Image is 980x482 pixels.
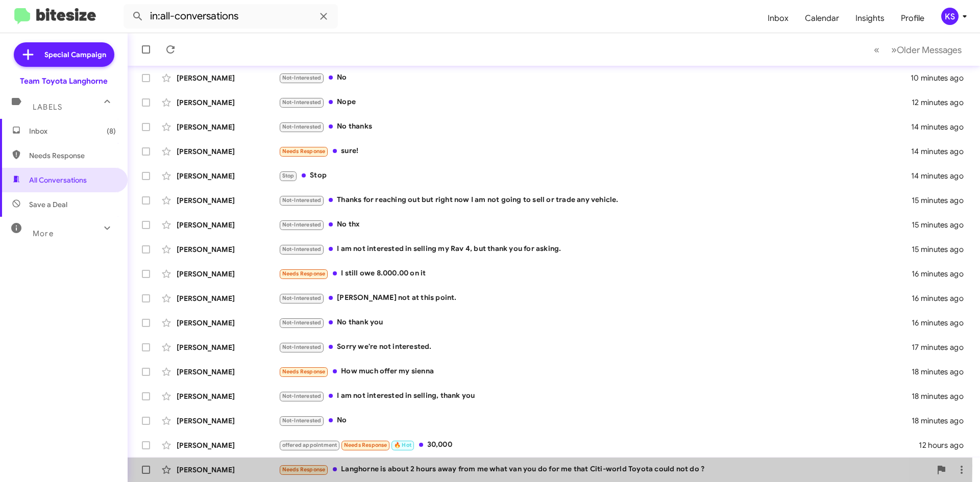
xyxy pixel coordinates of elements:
nav: Page navigation example [868,39,968,60]
span: Needs Response [29,150,116,161]
button: Previous [868,39,886,60]
div: 18 minutes ago [912,367,972,377]
span: More [33,229,54,238]
div: KS [941,8,959,25]
span: Not-Interested [282,319,322,326]
div: [PERSON_NAME] [177,195,279,206]
span: Inbox [29,126,116,136]
span: » [891,43,897,56]
div: [PERSON_NAME] [177,318,279,328]
div: 16 minutes ago [912,269,972,279]
div: [PERSON_NAME] [177,465,279,475]
span: Not-Interested [282,344,322,350]
div: [PERSON_NAME] [177,73,279,83]
div: Nope [279,96,912,108]
span: Needs Response [282,270,326,277]
span: Save a Deal [29,199,67,210]
div: [PERSON_NAME] [177,244,279,255]
div: [PERSON_NAME] [177,293,279,303]
span: Not-Interested [282,417,322,424]
div: 15 minutes ago [912,195,972,206]
div: No thx [279,219,912,231]
a: Calendar [797,4,847,33]
div: 16 minutes ago [912,318,972,328]
div: 14 minutes ago [911,146,972,157]
div: [PERSON_NAME] [177,416,279,426]
div: 10 minutes ago [911,73,972,83]
span: Stop [282,172,295,179]
span: Not-Interested [282,123,322,130]
div: Team Toyota Langhorne [20,76,108,86]
div: 14 minutes ago [911,122,972,132]
div: No [279,415,912,426]
div: 17 minutes ago [912,342,972,352]
div: [PERSON_NAME] [177,122,279,132]
div: 14 minutes ago [911,171,972,181]
div: Thanks for reaching out but right now I am not going to sell or trade any vehicle. [279,194,912,206]
div: [PERSON_NAME] [177,391,279,401]
span: Needs Response [344,442,387,448]
div: [PERSON_NAME] not at this point. [279,292,912,304]
div: I am not interested in selling, thank you [279,390,912,402]
span: Not-Interested [282,74,322,81]
span: Special Campaign [44,49,106,60]
span: « [874,43,879,56]
div: [PERSON_NAME] [177,440,279,450]
div: No [279,72,911,84]
div: [PERSON_NAME] [177,146,279,157]
span: Labels [33,103,62,112]
div: Langhorne is about 2 hours away from me what van you do for me that Citi-world Toyota could not do ? [279,464,931,475]
div: 12 hours ago [919,440,972,450]
div: 12 minutes ago [912,97,972,108]
a: Special Campaign [14,42,114,67]
span: 🔥 Hot [394,442,411,448]
a: Profile [893,4,933,33]
div: 15 minutes ago [912,220,972,230]
span: Not-Interested [282,197,322,204]
a: Inbox [759,4,797,33]
div: I still owe 8.000.00 on it [279,268,912,280]
button: Next [885,39,968,60]
div: [PERSON_NAME] [177,342,279,352]
div: 15 minutes ago [912,244,972,255]
button: KS [933,8,969,25]
div: [PERSON_NAME] [177,367,279,377]
div: I am not interested in selling my Rav 4, but thank you for asking. [279,243,912,255]
span: Older Messages [897,44,962,56]
div: How much offer my sienna [279,366,912,377]
span: Not-Interested [282,246,322,252]
span: (8) [107,126,116,136]
div: 18 minutes ago [912,416,972,426]
span: Not-Interested [282,99,322,106]
div: Stop [279,170,911,182]
div: No thanks [279,121,911,133]
a: Insights [847,4,893,33]
span: Needs Response [282,148,326,155]
span: Not-Interested [282,295,322,301]
div: [PERSON_NAME] [177,220,279,230]
span: offered appointment [282,442,337,448]
span: Not-Interested [282,221,322,228]
span: Needs Response [282,466,326,473]
div: Sorry we're not interested. [279,341,912,353]
div: 18 minutes ago [912,391,972,401]
div: sure! [279,145,911,157]
span: Not-Interested [282,393,322,399]
input: Search [124,4,338,29]
span: Needs Response [282,368,326,375]
div: [PERSON_NAME] [177,97,279,108]
div: [PERSON_NAME] [177,171,279,181]
span: All Conversations [29,175,87,185]
div: [PERSON_NAME] [177,269,279,279]
div: No thank you [279,317,912,328]
div: 16 minutes ago [912,293,972,303]
div: 30,000 [279,439,919,451]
